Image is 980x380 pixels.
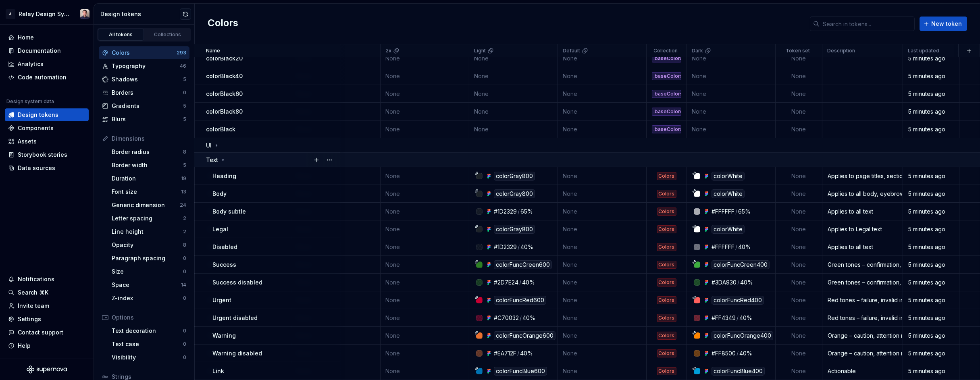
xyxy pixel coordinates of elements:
[18,137,37,145] div: Assets
[908,48,939,54] p: Last updated
[903,261,959,269] div: 5 minutes ago
[776,85,822,103] td: None
[108,239,189,251] a: Opacity8
[558,238,647,256] td: None
[112,281,181,289] div: Space
[494,314,519,322] div: #C70032
[903,314,959,322] div: 5 minutes ago
[381,167,469,185] td: None
[776,327,822,345] td: None
[112,102,183,110] div: Gradients
[212,225,228,233] p: Legal
[494,331,556,340] div: colorFuncOrange600
[212,208,246,216] p: Body subtle
[776,274,822,291] td: None
[739,314,752,322] div: 40%
[558,220,647,238] td: None
[657,349,676,357] div: Colors
[148,31,188,38] div: Collections
[712,367,765,376] div: colorFuncBlue400
[99,46,189,59] a: Colors293
[712,349,736,357] div: #FF8500
[776,167,822,185] td: None
[820,17,915,31] input: Search in tokens...
[652,72,681,80] div: .baseColors
[18,124,54,132] div: Components
[657,190,676,198] div: Colors
[5,122,89,135] a: Components
[776,256,822,274] td: None
[687,67,776,85] td: None
[206,54,243,62] p: colorBlack20
[494,243,517,251] div: #1D2329
[5,273,89,286] button: Notifications
[712,260,770,269] div: colorFuncGreen400
[712,278,737,287] div: #3DA930
[381,291,469,309] td: None
[712,189,745,198] div: colorWhite
[108,172,189,185] a: Duration19
[823,225,902,233] div: Applies to Legal text
[657,367,676,375] div: Colors
[558,345,647,362] td: None
[18,289,48,297] div: Search ⌘K
[112,228,183,236] div: Line height
[381,256,469,274] td: None
[180,63,186,69] div: 46
[212,243,237,251] p: Disabled
[6,9,15,19] div: A
[920,17,967,31] button: New token
[180,202,186,208] div: 24
[903,90,959,98] div: 5 minutes ago
[183,255,186,262] div: 0
[469,50,558,67] td: None
[18,151,67,159] div: Storybook stories
[177,50,186,56] div: 293
[206,108,243,116] p: colorBlack80
[99,60,189,73] a: Typography46
[5,108,89,121] a: Design tokens
[108,159,189,172] a: Border width5
[520,243,533,251] div: 40%
[494,225,535,234] div: colorGray800
[522,278,535,287] div: 40%
[381,120,469,138] td: None
[823,172,902,180] div: Applies to page titles, section headings, sub-section headings and nested headings
[183,268,186,275] div: 0
[212,278,262,287] p: Success disabled
[212,172,236,180] p: Heading
[181,189,186,195] div: 13
[903,125,959,133] div: 5 minutes ago
[657,172,676,180] div: Colors
[212,332,236,340] p: Warning
[494,349,516,357] div: #EA712F
[558,103,647,120] td: None
[558,120,647,138] td: None
[100,10,180,18] div: Design tokens
[27,365,67,374] svg: Supernova Logo
[737,349,739,357] div: /
[518,243,520,251] div: /
[99,100,189,112] a: Gradients5
[738,208,751,216] div: 65%
[558,309,647,327] td: None
[687,50,776,67] td: None
[654,48,678,54] p: Collection
[735,243,737,251] div: /
[558,67,647,85] td: None
[5,135,89,148] a: Assets
[494,260,552,269] div: colorFuncGreen600
[712,225,745,234] div: colorWhite
[108,225,189,238] a: Line height2
[520,349,533,357] div: 40%
[735,208,737,216] div: /
[112,49,177,57] div: Colors
[520,208,533,216] div: 65%
[108,265,189,278] a: Size0
[183,295,186,301] div: 0
[712,172,745,181] div: colorWhite
[737,278,739,287] div: /
[657,314,676,322] div: Colors
[108,199,189,212] a: Generic dimension24
[112,188,181,196] div: Font size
